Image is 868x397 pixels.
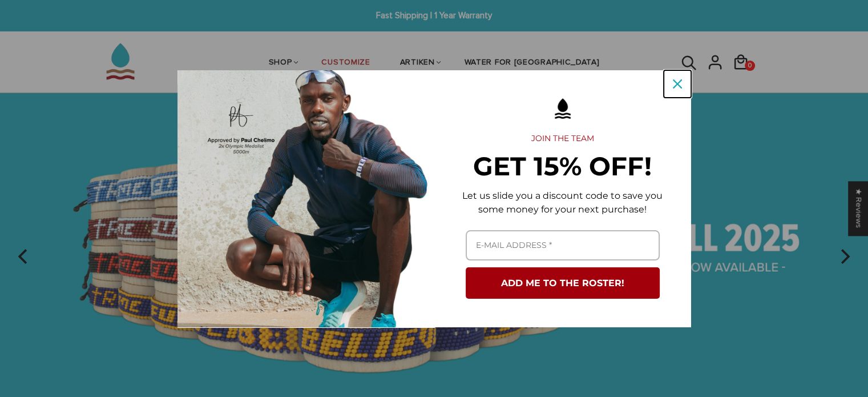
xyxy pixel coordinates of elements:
p: Let us slide you a discount code to save you some money for your next purchase! [453,189,673,216]
svg: close icon [673,79,682,89]
button: ADD ME TO THE ROSTER! [466,267,660,299]
h2: JOIN THE TEAM [453,134,673,144]
input: Email field [466,230,660,260]
strong: GET 15% OFF! [473,150,652,182]
button: Close [664,70,691,98]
